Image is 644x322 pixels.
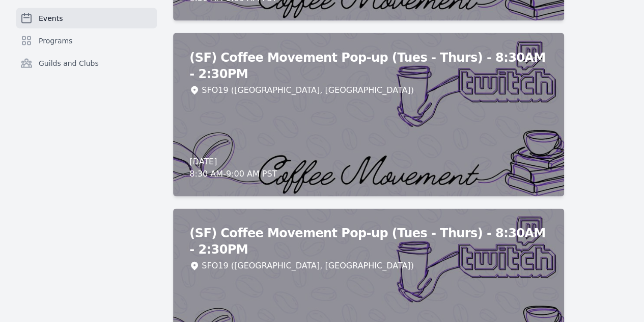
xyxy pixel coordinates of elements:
[189,225,548,258] h2: (SF) Coffee Movement Pop-up (Tues - Thurs) - 8:30AM - 2:30PM
[16,8,157,29] a: Events
[39,58,99,68] span: Guilds and Clubs
[16,31,157,51] a: Programs
[16,8,157,90] nav: Sidebar
[39,13,63,23] span: Events
[202,260,413,272] div: SFO19 ([GEOGRAPHIC_DATA], [GEOGRAPHIC_DATA])
[16,53,157,73] a: Guilds and Clubs
[189,49,548,82] h2: (SF) Coffee Movement Pop-up (Tues - Thurs) - 8:30AM - 2:30PM
[202,84,413,96] div: SFO19 ([GEOGRAPHIC_DATA], [GEOGRAPHIC_DATA])
[189,156,277,180] div: [DATE] 8:30 AM - 9:00 AM PST
[173,33,564,196] a: (SF) Coffee Movement Pop-up (Tues - Thurs) - 8:30AM - 2:30PMSFO19 ([GEOGRAPHIC_DATA], [GEOGRAPHIC...
[39,36,72,46] span: Programs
